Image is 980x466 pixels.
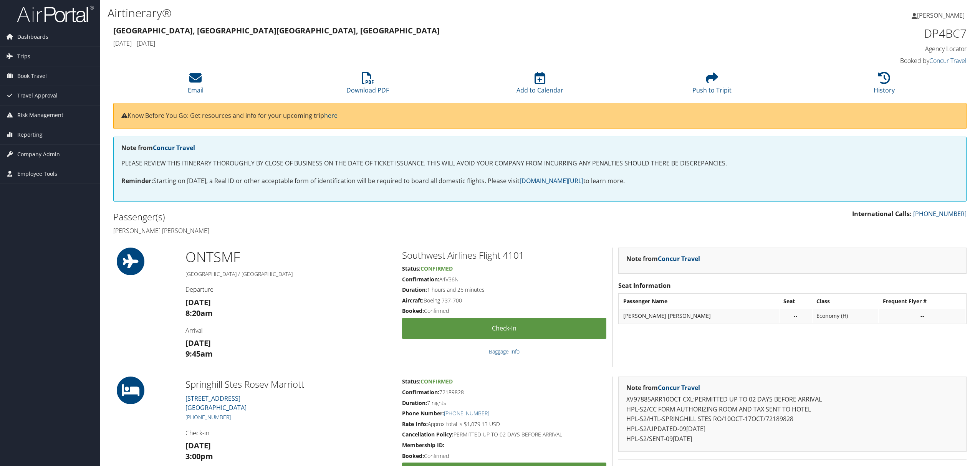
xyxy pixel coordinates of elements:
span: Confirmed [420,265,453,272]
a: Download PDF [346,76,389,94]
h5: Approx total is $1,079.13 USD [402,420,606,428]
strong: 8:20am [185,308,213,318]
strong: Membership ID: [402,441,444,449]
a: Concur Travel [658,254,700,263]
strong: Status: [402,378,420,385]
h5: [GEOGRAPHIC_DATA] / [GEOGRAPHIC_DATA] [185,270,390,278]
th: Seat [780,294,812,308]
h5: Confirmed [402,307,606,315]
h4: [PERSON_NAME] [PERSON_NAME] [113,226,534,235]
h4: Departure [185,285,390,294]
p: XV97885ARR10OCT CXL:PERMITTED UP TO 02 DAYS BEFORE ARRIVAL HPL-S2/CC FORM AUTHORIZING ROOM AND TA... [626,395,958,444]
a: Baggage Info [489,348,520,355]
a: here [324,111,338,120]
h2: Southwest Airlines Flight 4101 [402,249,606,262]
h5: 1 hours and 25 minutes [402,286,606,294]
span: Risk Management [17,106,63,125]
strong: Note from [626,383,700,392]
h1: DP4BC7 [762,25,967,41]
td: [PERSON_NAME] [PERSON_NAME] [619,309,779,323]
span: Company Admin [17,145,60,164]
a: Email [188,76,204,94]
strong: Seat Information [618,281,671,290]
a: Concur Travel [929,56,967,65]
p: PLEASE REVIEW THIS ITINERARY THOROUGHLY BY CLOSE OF BUSINESS ON THE DATE OF TICKET ISSUANCE. THIS... [121,159,958,169]
h2: Passenger(s) [113,210,534,223]
h5: PERMITTED UP TO 02 DAYS BEFORE ARRIVAL [402,431,606,438]
span: Reporting [17,125,43,144]
a: [PHONE_NUMBER] [444,410,489,417]
strong: Phone Number: [402,410,444,417]
p: Know Before You Go: Get resources and info for your upcoming trip [121,111,958,121]
h5: 7 nights [402,399,606,407]
a: [PHONE_NUMBER] [185,413,231,421]
span: Dashboards [17,27,48,46]
a: [STREET_ADDRESS][GEOGRAPHIC_DATA] [185,394,247,412]
strong: [DATE] [185,297,211,307]
strong: [DATE] [185,440,211,451]
div: -- [783,312,808,319]
a: Add to Calendar [516,76,563,94]
strong: International Calls: [852,210,912,218]
a: Concur Travel [153,144,195,152]
h1: Airtinerary® [108,5,684,21]
a: Push to Tripit [692,76,732,94]
h4: [DATE] - [DATE] [113,39,750,48]
a: [PHONE_NUMBER] [913,210,967,218]
strong: [GEOGRAPHIC_DATA], [GEOGRAPHIC_DATA] [GEOGRAPHIC_DATA], [GEOGRAPHIC_DATA] [113,25,440,36]
h5: Boeing 737-700 [402,297,606,304]
strong: Confirmation: [402,276,439,283]
strong: 9:45am [185,349,213,359]
a: History [874,76,895,94]
strong: Booked: [402,452,424,459]
strong: Rate Info: [402,420,428,428]
span: Trips [17,47,30,66]
strong: Status: [402,265,420,272]
strong: 3:00pm [185,451,213,461]
a: [PERSON_NAME] [912,4,972,27]
h4: Arrival [185,326,390,335]
span: [PERSON_NAME] [917,11,965,20]
h4: Booked by [762,56,967,65]
strong: Aircraft: [402,297,424,304]
span: Employee Tools [17,164,57,183]
a: Check-in [402,318,606,339]
h5: Confirmed [402,452,606,460]
span: Book Travel [17,66,47,86]
strong: Duration: [402,399,427,407]
img: airportal-logo.png [17,5,94,23]
strong: Confirmation: [402,388,439,396]
h5: 72189828 [402,388,606,396]
td: Economy (H) [813,309,878,323]
strong: Cancellation Policy: [402,431,454,438]
h1: ONT SMF [185,248,390,267]
h4: Check-in [185,429,390,437]
strong: Duration: [402,286,427,293]
th: Passenger Name [619,294,779,308]
a: Concur Travel [658,383,700,392]
strong: Note from [121,144,195,152]
strong: [DATE] [185,338,211,348]
strong: Booked: [402,307,424,314]
a: [DOMAIN_NAME][URL] [520,177,583,185]
span: Travel Approval [17,86,58,105]
p: Starting on [DATE], a Real ID or other acceptable form of identification will be required to boar... [121,176,958,186]
span: Confirmed [420,378,453,385]
th: Frequent Flyer # [879,294,965,308]
strong: Reminder: [121,177,153,185]
th: Class [813,294,878,308]
strong: Note from [626,254,700,263]
h5: A4V36N [402,276,606,283]
div: -- [883,312,962,319]
h2: Springhill Stes Rosev Marriott [185,378,390,391]
h4: Agency Locator [762,45,967,53]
